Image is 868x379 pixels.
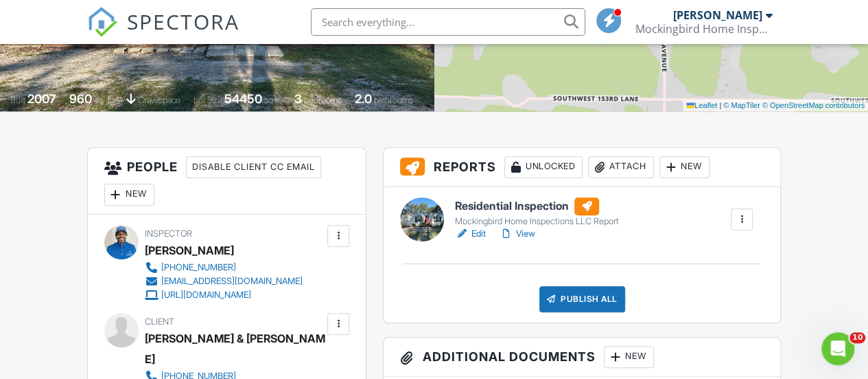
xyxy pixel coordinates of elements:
[455,197,619,215] h6: Residential Inspection
[500,227,535,241] a: View
[104,184,154,206] div: New
[264,95,281,105] span: sq.ft.
[10,95,25,105] span: Built
[539,286,625,312] div: Publish All
[224,91,262,106] div: 54450
[384,338,780,377] h3: Additional Documents
[673,8,762,22] div: [PERSON_NAME]
[69,91,92,106] div: 960
[455,216,619,227] div: Mockingbird Home Inspections LLC Report
[87,19,239,47] a: SPECTORA
[145,240,234,261] div: [PERSON_NAME]
[145,261,303,274] a: [PHONE_NUMBER]
[87,7,117,37] img: The Best Home Inspection Software - Spectora
[588,156,654,178] div: Attach
[504,156,583,178] div: Unlocked
[455,227,486,241] a: Edit
[145,274,303,288] a: [EMAIL_ADDRESS][DOMAIN_NAME]
[762,101,865,109] a: © OpenStreetMap contributors
[686,101,717,109] a: Leaflet
[193,95,222,105] span: Lot Size
[186,156,321,178] div: Disable Client CC Email
[161,262,236,273] div: [PHONE_NUMBER]
[127,7,239,36] span: SPECTORA
[311,8,585,36] input: Search everything...
[145,328,336,369] div: [PERSON_NAME] & [PERSON_NAME]
[27,91,56,106] div: 2007
[604,346,654,368] div: New
[145,288,303,302] a: [URL][DOMAIN_NAME]
[161,290,251,301] div: [URL][DOMAIN_NAME]
[138,95,180,105] span: crawlspace
[355,91,372,106] div: 2.0
[304,95,342,105] span: bedrooms
[455,197,619,228] a: Residential Inspection Mockingbird Home Inspections LLC Report
[719,101,721,109] span: |
[88,148,366,215] h3: People
[849,332,865,343] span: 10
[294,91,302,106] div: 3
[821,332,854,365] iframe: Intercom live chat
[94,95,113,105] span: sq. ft.
[374,95,413,105] span: bathrooms
[161,276,303,287] div: [EMAIL_ADDRESS][DOMAIN_NAME]
[145,228,192,239] span: Inspector
[384,148,780,187] h3: Reports
[145,316,174,327] span: Client
[635,22,773,36] div: Mockingbird Home Inspections LLC
[659,156,709,178] div: New
[723,101,760,109] a: © MapTiler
